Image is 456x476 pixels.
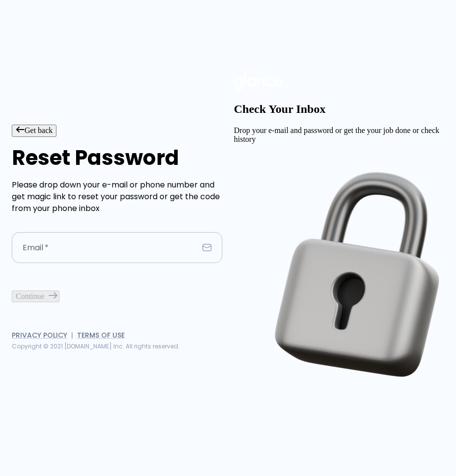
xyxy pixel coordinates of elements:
h1: Reset Password [12,146,222,170]
span: Copyright © 2021 [DOMAIN_NAME] Inc. All rights reserved. [12,342,180,350]
button: Continue [12,291,59,302]
span: | [71,330,73,340]
h2: Check Your Inbox [234,103,445,116]
a: Terms of Use [77,330,125,340]
input: ahmed@clinic.com [12,232,198,263]
a: Privacy Policy [12,330,67,340]
button: Get back [12,125,56,136]
p: Drop your e-mail and password or get the your job done or check history [234,126,445,144]
p: Please drop down your e-mail or phone number and get magic link to reset your password or get the... [12,179,222,214]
